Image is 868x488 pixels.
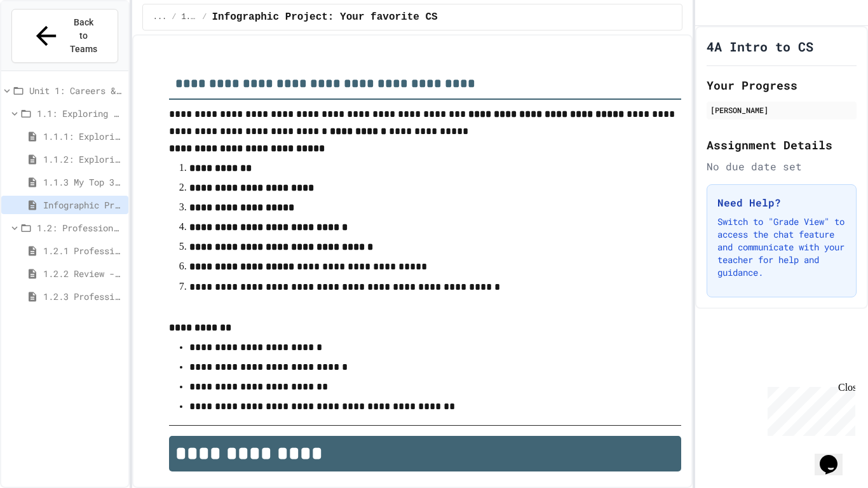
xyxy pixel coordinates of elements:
span: 1.1: Exploring CS Careers [182,12,198,22]
h2: Assignment Details [707,136,857,154]
span: 1.1.3 My Top 3 CS Careers! [43,175,123,189]
span: Infographic Project: Your favorite CS [43,198,123,212]
span: Infographic Project: Your favorite CS [212,10,437,25]
span: 1.2.1 Professional Communication [43,244,123,257]
span: 1.2.3 Professional Communication Challenge [43,290,123,303]
span: ... [153,12,167,22]
span: 1.2: Professional Communication [37,221,123,234]
span: / [172,12,176,22]
iframe: chat widget [763,382,855,436]
button: Back to Teams [11,9,118,63]
span: 1.1.2: Exploring CS Careers - Review [43,152,123,166]
div: [PERSON_NAME] [710,104,853,116]
h3: Need Help? [717,195,846,210]
p: Switch to "Grade View" to access the chat feature and communicate with your teacher for help and ... [717,215,846,279]
div: Chat with us now!Close [5,5,88,81]
h2: Your Progress [707,76,857,94]
span: 1.2.2 Review - Professional Communication [43,267,123,280]
h1: 4A Intro to CS [707,37,813,55]
iframe: chat widget [815,437,855,475]
div: No due date set [707,159,857,174]
span: 1.1: Exploring CS Careers [37,107,123,120]
span: / [202,12,207,22]
span: Unit 1: Careers & Professionalism [29,84,123,97]
span: 1.1.1: Exploring CS Careers [43,130,123,143]
span: Back to Teams [69,16,98,56]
